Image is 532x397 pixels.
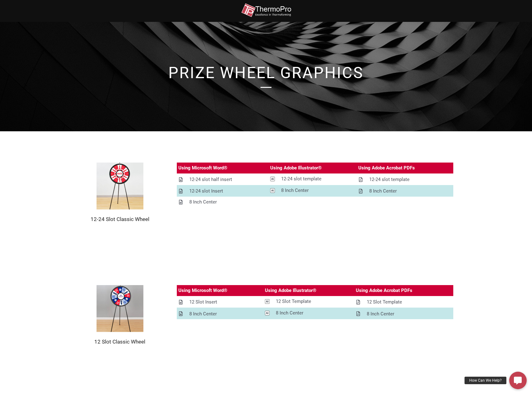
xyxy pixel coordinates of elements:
[369,187,397,195] div: 8 Inch Center
[189,198,217,206] div: 8 Inch Center
[281,175,321,183] div: 12-24 slot template
[189,310,217,318] div: 8 Inch Center
[509,372,527,389] a: How Can We Help?
[276,298,311,305] div: 12 Slot Template
[269,185,357,196] a: 8 Inch Center
[189,298,217,306] div: 12 Slot Insert
[369,176,410,183] div: 12-24 slot template
[177,186,269,197] a: 12-24 slot Insert
[177,197,269,208] a: 8 Inch Center
[178,164,227,172] div: Using Microsoft Word®
[177,297,263,308] a: 12 Slot Insert
[79,216,161,223] h2: 12-24 Slot Classic Wheel
[79,338,161,345] h2: 12 Slot Classic Wheel
[189,176,232,183] div: 12-24 slot half insert
[263,296,354,307] a: 12 Slot Template
[178,287,227,294] div: Using Microsoft Word®
[357,174,453,185] a: 12-24 slot template
[281,187,309,194] div: 8 Inch Center
[354,297,453,308] a: 12 Slot Template
[367,298,402,306] div: 12 Slot Template
[357,186,453,197] a: 8 Inch Center
[465,377,506,384] div: How Can We Help?
[177,309,263,319] a: 8 Inch Center
[356,287,412,294] div: Using Adobe Acrobat PDFs
[177,174,269,185] a: 12-24 slot half insert
[358,164,415,172] div: Using Adobe Acrobat PDFs
[189,187,223,195] div: 12-24 slot Insert
[241,3,291,17] img: thermopro-logo-non-iso
[263,308,354,319] a: 8 Inch Center
[265,287,316,294] div: Using Adobe Illustrator®
[270,164,322,172] div: Using Adobe Illustrator®
[269,173,357,184] a: 12-24 slot template
[276,309,303,317] div: 8 Inch Center
[367,310,394,318] div: 8 Inch Center
[354,309,453,319] a: 8 Inch Center
[88,65,444,81] h1: prize Wheel Graphics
